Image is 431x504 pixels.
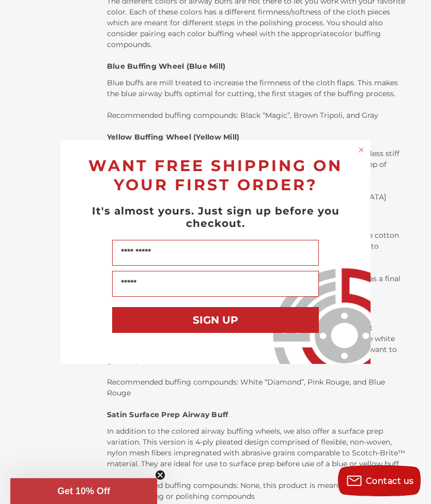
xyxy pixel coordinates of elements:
[366,476,414,486] span: Contact us
[112,307,319,333] button: SIGN UP
[92,205,340,230] span: It's almost yours. Just sign up before you checkout.
[88,156,343,194] span: WANT FREE SHIPPING ON YOUR FIRST ORDER?
[356,145,366,155] button: Close dialog
[338,465,421,496] button: Contact us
